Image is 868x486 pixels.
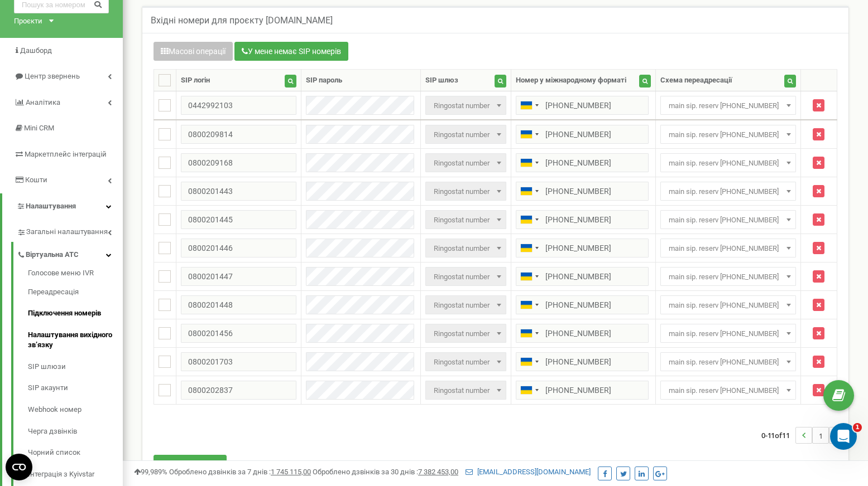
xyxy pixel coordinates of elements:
span: Маркетплейс інтеграцій [25,150,107,158]
span: Ringostat number [425,324,506,343]
span: 1 [853,423,862,432]
a: Голосове меню IVR [28,268,123,281]
iframe: Intercom live chat [830,423,857,450]
input: 050 123 4567 [516,153,649,172]
span: main sip. reserv 380443939114 [664,354,792,370]
a: SIP шлюзи [28,356,123,378]
div: Telephone country code [516,381,542,399]
input: 050 123 4567 [516,125,649,144]
div: Telephone country code [516,296,542,314]
span: main sip. reserv 380443939114 [660,324,796,343]
span: 99,989% [134,468,167,476]
a: Підключення номерів [28,303,123,324]
span: Оброблено дзвінків за 30 днів : [313,468,458,476]
span: 0-11 11 [761,427,795,444]
div: Номер у міжнародному форматі [516,75,626,86]
span: main sip. reserv 380443939114 [664,241,792,256]
span: Центр звернень [25,72,80,80]
span: Ringostat number [429,184,502,200]
span: main sip. reserv 380443939114 [660,210,796,229]
span: of [775,430,782,440]
span: Оброблено дзвінків за 7 днів : [169,468,311,476]
span: Віртуальна АТС [26,250,79,260]
li: 1 [812,427,829,444]
span: main sip. reserv 380443939114 [664,155,792,171]
span: Дашборд [20,46,52,55]
button: Додати номер [154,455,227,474]
span: Ringostat number [429,354,502,370]
span: Ringostat number [425,125,506,144]
span: main sip. reserv 380443939114 [664,326,792,342]
span: Ringostat number [425,267,506,286]
span: Ringostat number [425,182,506,201]
span: main sip. reserv 380443939114 [660,125,796,144]
div: Telephone country code [516,239,542,257]
span: main sip. reserv 380443939114 [660,381,796,400]
span: Ringostat number [429,241,502,256]
span: main sip. reserv 380443939114 [660,295,796,314]
th: SIP пароль [301,70,421,91]
a: SIP акаунти [28,377,123,399]
input: 050 123 4567 [516,267,649,286]
span: Ringostat number [425,96,506,115]
button: Open CMP widget [6,454,32,480]
span: main sip. reserv 380443939114 [664,298,792,313]
span: Ringostat number [429,298,502,313]
a: Налаштування вихідного зв’язку [28,324,123,356]
a: Черга дзвінків [28,421,123,443]
div: Telephone country code [516,211,542,229]
input: 050 123 4567 [516,381,649,400]
div: SIP шлюз [425,75,458,86]
input: 050 123 4567 [516,96,649,115]
input: 050 123 4567 [516,239,649,257]
span: Ringostat number [425,210,506,229]
span: main sip. reserv 380443939114 [660,239,796,257]
div: Telephone country code [516,154,542,172]
h5: Вхідні номери для проєкту [DOMAIN_NAME] [151,16,333,26]
span: main sip. reserv 380443939114 [664,184,792,200]
span: Mini CRM [24,124,54,132]
div: Telephone country code [516,125,542,143]
span: Ringostat number [429,155,502,171]
span: Ringostat number [429,383,502,398]
span: Ringostat number [429,212,502,228]
div: Telephone country code [516,324,542,342]
span: Ringostat number [425,295,506,314]
div: Telephone country code [516,96,542,114]
span: Налаштування [26,202,76,210]
span: Ringostat number [429,127,502,143]
span: main sip. reserv 380443939114 [660,267,796,286]
span: main sip. reserv 380443939114 [664,127,792,143]
div: Схема переадресації [660,75,732,86]
a: Переадресація [28,281,123,303]
input: 050 123 4567 [516,324,649,343]
div: Telephone country code [516,182,542,200]
span: Ringostat number [429,269,502,285]
span: Загальні налаштування [26,227,108,237]
span: Ringostat number [425,153,506,172]
span: Ringostat number [429,98,502,114]
a: Webhook номер [28,399,123,421]
span: Ringostat number [425,352,506,371]
a: [EMAIL_ADDRESS][DOMAIN_NAME] [466,468,591,476]
button: Масові операції [154,42,233,61]
span: main sip. reserv 380443939114 [660,153,796,172]
input: 050 123 4567 [516,182,649,201]
a: Налаштування [2,193,123,220]
span: main sip. reserv 380443939114 [664,98,792,114]
a: Інтеграція з Kyivstar [28,464,123,485]
div: Telephone country code [516,268,542,285]
u: 1 745 115,00 [271,468,311,476]
div: Telephone country code [516,353,542,371]
u: 7 382 453,00 [418,468,458,476]
span: Ringostat number [429,326,502,342]
span: main sip. reserv 380443939114 [660,182,796,201]
span: main sip. reserv 380443939114 [664,212,792,228]
span: Аналiтика [26,98,60,106]
a: Чорний список [28,442,123,464]
input: 050 123 4567 [516,295,649,314]
button: У мене немає SIP номерів [234,42,348,61]
span: main sip. reserv 380443939114 [664,383,792,398]
input: 050 123 4567 [516,210,649,229]
input: 050 123 4567 [516,352,649,371]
